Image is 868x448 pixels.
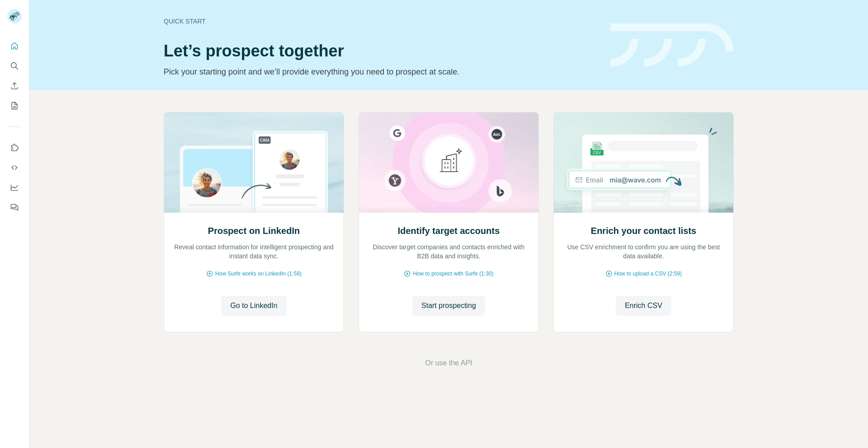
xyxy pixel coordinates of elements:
[614,270,682,278] span: How to upload a CSV (2:59)
[7,140,22,156] button: Use Surfe on LinkedIn
[591,224,696,237] h2: Enrich your contact lists
[413,270,493,278] span: How to prospect with Surfe (1:30)
[164,17,599,26] div: Quick start
[412,296,485,316] button: Start prospecting
[553,112,734,213] img: Enrich your contact lists
[164,65,599,78] p: Pick your starting point and we’ll provide everything you need to prospect at scale.
[173,243,335,261] p: Reveal contact information for intelligent prospecting and instant data sync.
[208,224,300,237] h2: Prospect on LinkedIn
[421,300,476,311] span: Start prospecting
[398,224,500,237] h2: Identify target accounts
[7,38,22,54] button: Quick start
[164,42,599,60] h1: Let’s prospect together
[230,300,277,311] span: Go to LinkedIn
[368,243,529,261] p: Discover target companies and contacts enriched with B2B data and insights.
[164,112,344,213] img: Prospect on LinkedIn
[425,358,472,369] button: Or use the API
[563,243,724,261] p: Use CSV enrichment to confirm you are using the best data available.
[7,159,22,176] button: Use Surfe API
[359,112,539,213] img: Identify target accounts
[7,78,22,94] button: Enrich CSV
[7,58,22,74] button: Search
[625,300,662,311] span: Enrich CSV
[7,98,22,114] button: My lists
[221,296,286,316] button: Go to LinkedIn
[7,179,22,196] button: Dashboard
[610,23,734,67] img: banner
[215,270,302,278] span: How Surfe works on LinkedIn (1:58)
[7,199,22,215] button: Feedback
[616,296,671,316] button: Enrich CSV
